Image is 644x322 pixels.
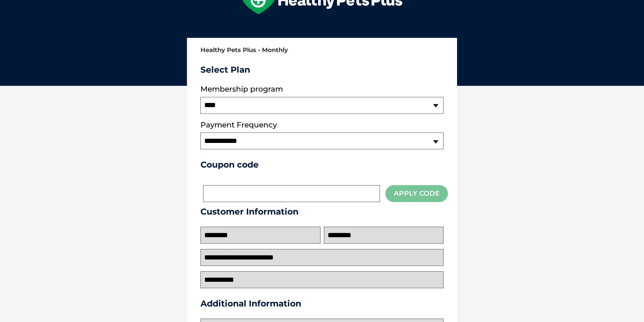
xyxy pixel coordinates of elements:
[385,185,448,202] button: Apply Code
[200,206,444,217] h3: Customer Information
[200,47,444,54] h2: Healthy Pets Plus - Monthly
[200,65,444,75] h3: Select Plan
[200,159,444,170] h3: Coupon code
[200,85,444,94] label: Membership program
[200,121,277,129] label: Payment Frequency
[198,298,446,308] h3: Additional Information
